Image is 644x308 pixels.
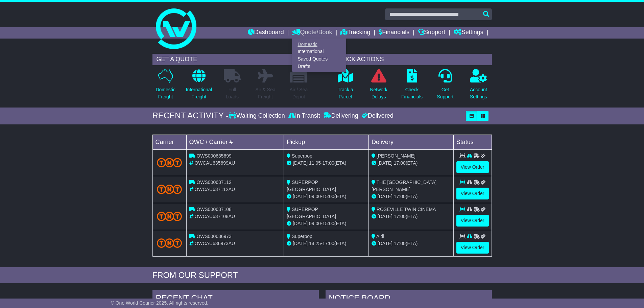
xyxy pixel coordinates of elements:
[418,27,445,39] a: Support
[309,194,321,199] span: 09:00
[196,207,232,212] span: OWS000637108
[157,238,182,247] img: TNT_Domestic.png
[287,180,336,192] span: SUPERPOP [GEOGRAPHIC_DATA]
[309,241,321,246] span: 14:25
[394,194,406,199] span: 17:00
[155,69,175,104] a: DomesticFreight
[323,241,334,246] span: 17:00
[309,221,321,226] span: 09:00
[372,160,451,167] div: (ETA)
[157,158,182,167] img: TNT_Domestic.png
[284,135,369,149] td: Pickup
[360,112,393,120] div: Delivered
[152,111,229,121] div: RECENT ACTIVITY -
[290,86,308,100] p: Air / Sea Depot
[186,135,284,149] td: OWC / Carrier #
[287,240,366,247] div: - (ETA)
[453,135,492,149] td: Status
[287,112,322,120] div: In Transit
[196,180,232,185] span: OWS000637112
[372,240,451,247] div: (ETA)
[256,86,276,100] p: Air & Sea Freight
[378,241,392,246] span: [DATE]
[340,27,370,39] a: Tracking
[378,194,392,199] span: [DATE]
[292,63,346,70] a: Drafts
[292,55,346,63] a: Saved Quotes
[248,27,284,39] a: Dashboard
[224,86,241,100] p: Full Loads
[394,160,406,166] span: 17:00
[378,214,392,219] span: [DATE]
[194,160,235,166] span: OWCAU635699AU
[157,185,182,194] img: TNT_Domestic.png
[152,135,186,149] td: Carrier
[194,241,235,246] span: OWCAU636973AU
[323,221,334,226] span: 15:00
[323,194,334,199] span: 15:00
[194,214,235,219] span: OWCAU637108AU
[152,54,312,65] div: GET A QUOTE
[378,160,392,166] span: [DATE]
[379,27,409,39] a: Financials
[194,187,235,192] span: OWCAU637112AU
[456,161,489,173] a: View Order
[309,160,321,166] span: 11:05
[292,234,312,239] span: Superpop
[470,86,487,100] p: Account Settings
[369,69,387,104] a: NetworkDelays
[293,194,308,199] span: [DATE]
[111,300,209,306] span: © One World Courier 2025. All rights reserved.
[287,207,336,219] span: SUPERPOP [GEOGRAPHIC_DATA]
[196,153,232,159] span: OWS000635699
[322,112,360,120] div: Delivering
[292,41,346,48] a: Domestic
[456,188,489,199] a: View Order
[332,54,492,65] div: QUICK ACTIONS
[292,48,346,55] a: International
[287,160,366,167] div: - (ETA)
[323,160,334,166] span: 17:00
[337,69,354,104] a: Track aParcel
[372,193,451,200] div: (ETA)
[186,86,212,100] p: International Freight
[152,270,492,280] div: FROM OUR SUPPORT
[287,220,366,227] div: - (ETA)
[394,241,406,246] span: 17:00
[292,153,312,159] span: Superpop
[368,135,453,149] td: Delivery
[287,193,366,200] div: - (ETA)
[293,241,308,246] span: [DATE]
[437,86,453,100] p: Get Support
[377,153,415,159] span: [PERSON_NAME]
[372,180,436,192] span: THE [GEOGRAPHIC_DATA][PERSON_NAME]
[370,86,387,100] p: Network Delays
[401,69,423,104] a: CheckFinancials
[436,69,454,104] a: GetSupport
[454,27,483,39] a: Settings
[186,69,212,104] a: InternationalFreight
[157,212,182,221] img: TNT_Domestic.png
[470,69,487,104] a: AccountSettings
[292,39,346,72] div: Quote/Book
[156,86,175,100] p: Domestic Freight
[292,27,332,39] a: Quote/Book
[293,221,308,226] span: [DATE]
[338,86,353,100] p: Track a Parcel
[293,160,308,166] span: [DATE]
[376,234,384,239] span: Aldi
[377,207,436,212] span: ROSEVILLE TWIN CINEMA
[456,242,489,254] a: View Order
[401,86,423,100] p: Check Financials
[394,214,406,219] span: 17:00
[372,213,451,220] div: (ETA)
[456,215,489,227] a: View Order
[196,234,232,239] span: OWS000636973
[229,112,286,120] div: Waiting Collection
